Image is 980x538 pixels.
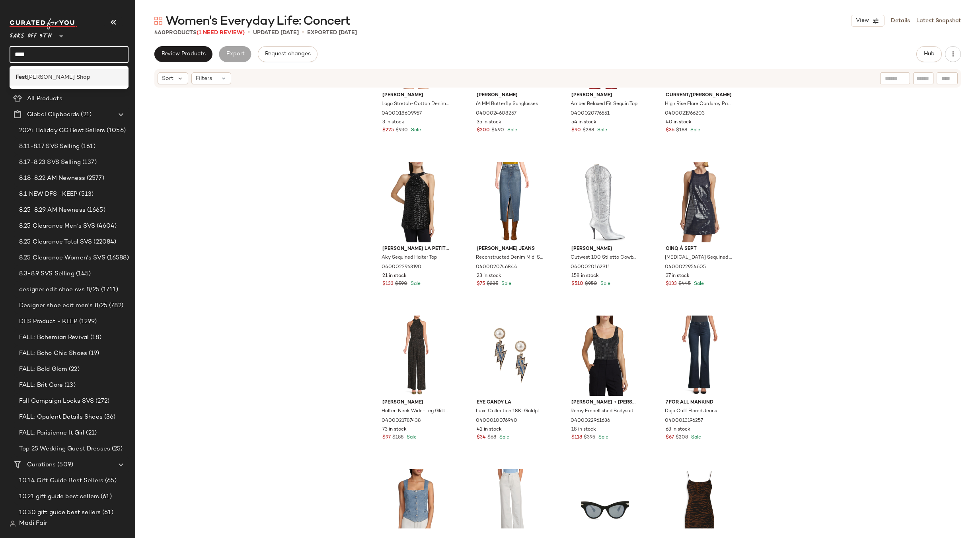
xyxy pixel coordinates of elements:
[19,158,81,167] span: 8.17-8.23 SVS Selling
[154,46,212,62] button: Review Products
[16,73,27,82] b: Fest
[382,254,437,261] span: Aky Sequined Halter Top
[103,476,117,485] span: (65)
[476,254,543,261] span: Reconstructed Denim Midi Skirt
[476,264,517,271] span: 0400020746844
[470,162,550,242] img: 0400020746844
[665,101,732,108] span: High Rise Flare Corduroy Pants
[10,18,77,29] img: cfy_white_logo.C9jOOHJF.svg
[19,301,107,310] span: Designer shoe edit men's 8/25
[477,426,502,433] span: 42 in stock
[80,142,95,151] span: (161)
[396,127,408,134] span: $930
[571,92,639,99] span: [PERSON_NAME]
[409,128,421,133] span: Sale
[382,264,421,271] span: 0400022963190
[78,317,97,326] span: (1299)
[19,174,85,183] span: 8.18-8.22 AM Newness
[85,174,104,183] span: (2577)
[477,246,544,253] span: [PERSON_NAME] Jeans
[571,281,583,288] span: $510
[196,74,212,83] span: Filters
[19,222,95,231] span: 8.25 Clearance Men's SVS
[676,127,687,134] span: $188
[19,349,87,358] span: FALL: Boho Chic Shoes
[571,417,610,425] span: 0400022961636
[666,399,733,406] span: 7 For All Mankind
[476,408,543,415] span: Luxe Collection 18K-Goldplated Brass & Pearl & Cubic Zirconia Bolt Drop Earrings
[19,285,99,294] span: designer edit shoe svs 8/25
[665,417,703,425] span: 0400013196257
[571,408,633,415] span: Remy Embellished Bodysuit
[665,254,732,261] span: [MEDICAL_DATA] Sequined Denim Minidress
[79,110,92,119] span: (21)
[596,128,607,133] span: Sale
[571,246,639,253] span: [PERSON_NAME]
[477,399,544,406] span: Eye Candy LA
[302,28,304,37] span: •
[84,429,97,438] span: (21)
[565,162,645,242] img: 0400020162911_SILVER
[666,281,677,288] span: $133
[95,222,117,231] span: (4604)
[583,127,594,134] span: $288
[166,14,350,29] span: Women's Everyday Life: Concert
[665,264,706,271] span: 0400022954605
[154,29,245,37] div: Products
[689,128,700,133] span: Sale
[571,110,610,117] span: 0400020776551
[376,162,456,242] img: 0400022963190_BLACK
[498,435,509,440] span: Sale
[405,435,417,440] span: Sale
[855,18,869,24] span: View
[105,253,129,263] span: (16588)
[477,281,485,288] span: $75
[77,190,94,199] span: (513)
[105,126,126,135] span: (1056)
[382,127,394,134] span: $225
[19,413,103,422] span: FALL: Opulent Details Shoes
[666,273,690,280] span: 37 in stock
[27,73,90,82] span: [PERSON_NAME] Shop
[19,365,67,374] span: FALL: Bold Glam
[19,381,63,390] span: FALL: Brit Core
[101,508,113,517] span: (61)
[571,434,582,441] span: $118
[666,119,692,126] span: 40 in stock
[253,29,299,37] p: updated [DATE]
[690,435,701,440] span: Sale
[265,51,311,57] span: Request changes
[382,399,450,406] span: [PERSON_NAME]
[599,281,610,287] span: Sale
[19,444,110,454] span: Top 25 Wedding Guest Dresses
[86,206,105,215] span: (1665)
[87,349,99,358] span: (19)
[19,269,74,279] span: 8.3-8.9 SVS Selling
[56,460,73,470] span: (509)
[154,17,162,25] img: svg%3e
[19,238,92,247] span: 8.25 Clearance Total SVS
[571,254,638,261] span: Outwest 100 Stiletto Cowboy Knee Boots
[477,127,490,134] span: $200
[470,316,550,396] img: 0400010076940
[19,476,103,485] span: 10.14 Gift Guide Best Sellers
[307,29,357,37] p: Exported [DATE]
[94,397,109,406] span: (272)
[162,74,173,83] span: Sort
[19,206,86,215] span: 8.25-8.29 AM Newness
[154,30,166,36] span: 460
[476,110,516,117] span: 0400024608257
[571,119,596,126] span: 54 in stock
[92,238,116,247] span: (22084)
[74,269,91,279] span: (145)
[197,30,245,36] span: (1 Need Review)
[161,51,206,57] span: Review Products
[477,92,544,99] span: [PERSON_NAME]
[487,281,498,288] span: $235
[382,408,449,415] span: Halter-Neck Wide-Leg Glitter Jumpsuit
[571,127,581,134] span: $90
[27,460,56,470] span: Curations
[27,110,79,119] span: Global Clipboards
[476,101,538,108] span: 64MM Butterfly Sunglasses
[659,316,739,396] img: 0400013196257_BLUEBLACK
